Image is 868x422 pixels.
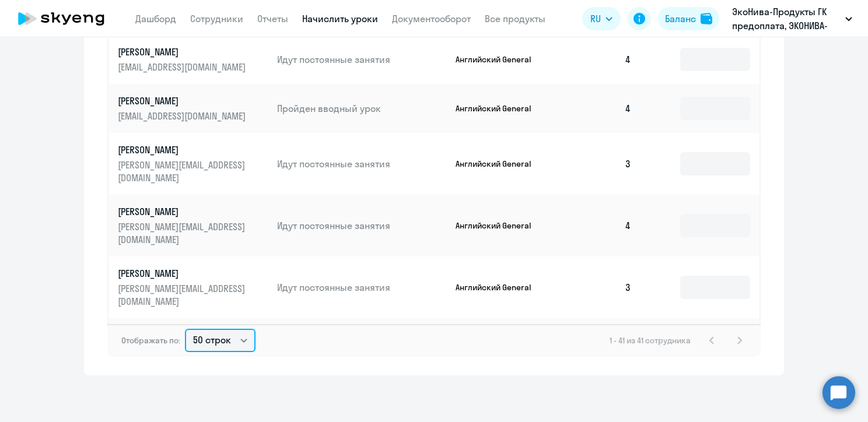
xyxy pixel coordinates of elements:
[118,45,249,58] p: [PERSON_NAME]
[277,157,446,170] p: Идут постоянные занятия
[190,13,243,24] a: Сотрудники
[118,110,249,122] p: [EMAIL_ADDRESS][DOMAIN_NAME]
[665,12,696,26] div: Баланс
[277,53,446,66] p: Идут постоянные занятия
[456,282,543,293] p: Английский General
[118,94,268,122] a: [PERSON_NAME][EMAIL_ADDRESS][DOMAIN_NAME]
[559,256,640,318] td: 3
[257,13,288,24] a: Отчеты
[559,195,640,256] td: 4
[118,61,249,73] p: [EMAIL_ADDRESS][DOMAIN_NAME]
[559,318,640,380] td: 4
[732,5,841,33] p: ЭкоНива-Продукты ГК предоплата, ЭКОНИВА-ПРОДУКТЫ ПИТАНИЯ, ООО
[135,13,176,24] a: Дашборд
[302,13,378,24] a: Начислить уроки
[701,13,712,24] img: balance
[121,335,180,346] span: Отображать по:
[118,143,249,156] p: [PERSON_NAME]
[559,133,640,195] td: 3
[456,159,543,169] p: Английский General
[118,143,268,184] a: [PERSON_NAME][PERSON_NAME][EMAIL_ADDRESS][DOMAIN_NAME]
[456,103,543,114] p: Английский General
[118,220,249,246] p: [PERSON_NAME][EMAIL_ADDRESS][DOMAIN_NAME]
[118,159,249,184] p: [PERSON_NAME][EMAIL_ADDRESS][DOMAIN_NAME]
[392,13,471,24] a: Документооборот
[118,282,249,308] p: [PERSON_NAME][EMAIL_ADDRESS][DOMAIN_NAME]
[456,54,543,65] p: Английский General
[658,7,719,30] button: Балансbalance
[559,84,640,133] td: 4
[559,35,640,84] td: 4
[726,5,858,33] button: ЭкоНива-Продукты ГК предоплата, ЭКОНИВА-ПРОДУКТЫ ПИТАНИЯ, ООО
[456,220,543,231] p: Английский General
[610,335,691,346] span: 1 - 41 из 41 сотрудника
[118,267,268,308] a: [PERSON_NAME][PERSON_NAME][EMAIL_ADDRESS][DOMAIN_NAME]
[118,45,268,73] a: [PERSON_NAME][EMAIL_ADDRESS][DOMAIN_NAME]
[118,267,249,280] p: [PERSON_NAME]
[118,205,268,246] a: [PERSON_NAME][PERSON_NAME][EMAIL_ADDRESS][DOMAIN_NAME]
[277,281,446,294] p: Идут постоянные занятия
[590,12,601,26] span: RU
[582,7,621,30] button: RU
[118,94,249,107] p: [PERSON_NAME]
[118,205,249,218] p: [PERSON_NAME]
[485,13,545,24] a: Все продукты
[277,102,446,115] p: Пройден вводный урок
[277,219,446,232] p: Идут постоянные занятия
